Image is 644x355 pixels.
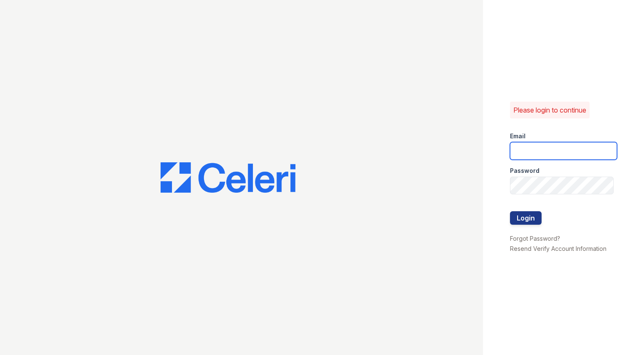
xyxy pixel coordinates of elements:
[510,245,606,252] a: Resend Verify Account Information
[513,105,586,115] p: Please login to continue
[510,132,526,140] label: Email
[510,167,539,175] label: Password
[161,162,295,193] img: CE_Logo_Blue-a8612792a0a2168367f1c8372b55b34899dd931a85d93a1a3d3e32e68fde9ad4.png
[510,211,542,225] button: Login
[510,235,560,242] a: Forgot Password?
